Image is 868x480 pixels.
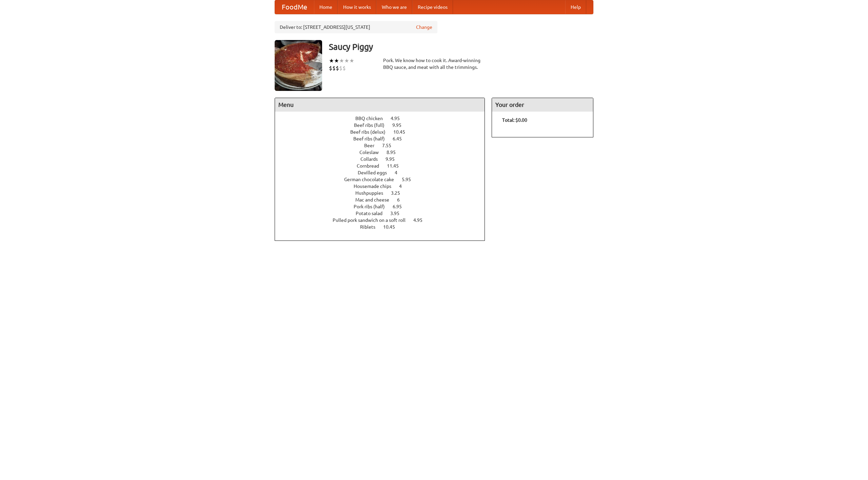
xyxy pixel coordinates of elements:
div: Deliver to: [STREET_ADDRESS][US_STATE] [275,21,437,33]
span: 8.95 [387,150,402,155]
span: German chocolate cake [344,177,401,182]
span: Beer [364,143,381,148]
span: 6.95 [393,204,409,209]
li: ★ [349,57,354,64]
span: Riblets [360,224,382,230]
span: Coleslaw [359,150,386,155]
li: ★ [339,57,344,64]
a: Housemade chips 4 [354,184,414,189]
span: 4 [399,184,409,189]
a: Beef ribs (delux) 10.45 [350,129,418,135]
a: Home [314,0,338,14]
span: Hushpuppies [355,190,390,196]
span: 10.45 [393,129,412,135]
span: Potato salad [356,211,389,216]
li: ★ [344,57,349,64]
span: 11.45 [387,163,406,169]
a: FoodMe [275,0,314,14]
li: ★ [334,57,339,64]
span: 9.95 [392,122,408,128]
span: 3.25 [391,190,407,196]
li: ★ [329,57,334,64]
span: Mac and cheese [355,197,396,203]
b: Total: $0.00 [502,117,527,123]
a: Devilled eggs 4 [358,170,410,175]
a: Help [565,0,586,14]
h4: Menu [275,98,485,112]
h4: Your order [492,98,593,112]
span: Devilled eggs [358,170,394,175]
a: Recipe videos [412,0,453,14]
a: Change [416,24,432,31]
span: 7.55 [382,143,398,148]
a: BBQ chicken 4.95 [355,116,412,121]
span: Beef ribs (delux) [350,129,392,135]
span: 4 [395,170,404,175]
a: Pulled pork sandwich on a soft roll 4.95 [333,217,435,223]
a: Coleslaw 8.95 [359,150,408,155]
span: 4.95 [413,217,429,223]
li: $ [339,64,342,72]
a: Hushpuppies 3.25 [355,190,413,196]
a: Mac and cheese 6 [355,197,412,203]
span: 4.95 [391,116,407,121]
span: Beef ribs (half) [353,136,392,141]
span: 3.95 [390,211,406,216]
a: Beer 7.55 [364,143,404,148]
a: How it works [338,0,376,14]
li: $ [329,64,332,72]
li: $ [342,64,346,72]
span: 6.45 [393,136,409,141]
a: Beef ribs (half) 6.45 [353,136,414,141]
span: BBQ chicken [355,116,390,121]
span: 6 [397,197,407,203]
span: Housemade chips [354,184,398,189]
span: Cornbread [357,163,386,169]
span: Pork ribs (half) [354,204,392,209]
span: 5.95 [402,177,418,182]
span: Collards [360,156,384,162]
a: Riblets 10.45 [360,224,408,230]
a: Collards 9.95 [360,156,407,162]
a: Pork ribs (half) 6.95 [354,204,414,209]
div: Pork. We know how to cook it. Award-winning BBQ sauce, and meat with all the trimmings. [383,57,485,71]
a: Who we are [376,0,412,14]
span: 9.95 [386,156,401,162]
span: Pulled pork sandwich on a soft roll [333,217,412,223]
a: German chocolate cake 5.95 [344,177,423,182]
a: Potato salad 3.95 [356,211,412,216]
h3: Saucy Piggy [329,40,593,54]
a: Beef ribs (full) 9.95 [354,122,414,128]
li: $ [336,64,339,72]
li: $ [332,64,336,72]
img: angular.jpg [275,40,322,91]
span: 10.45 [383,224,402,230]
span: Beef ribs (full) [354,122,391,128]
a: Cornbread 11.45 [357,163,411,169]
